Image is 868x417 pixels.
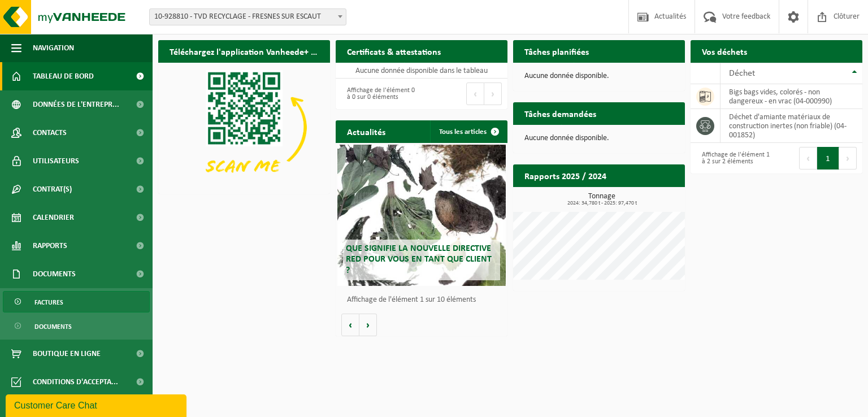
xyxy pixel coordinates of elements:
[691,40,758,62] h2: Vos déchets
[466,82,484,105] button: Previous
[513,40,600,62] h2: Tâches planifiées
[3,291,150,312] a: Factures
[158,40,330,62] h2: Téléchargez l'application Vanheede+ maintenant!
[33,203,74,232] span: Calendrier
[33,175,72,203] span: Contrat(s)
[696,146,771,171] div: Affichage de l'élément 1 à 2 sur 2 éléments
[150,9,346,25] span: 10-928810 - TVD RECYCLAGE - FRESNES SUR ESCAUT
[484,82,502,105] button: Next
[359,314,377,336] button: Volgende
[33,34,74,62] span: Navigation
[336,40,452,62] h2: Certificats & attestations
[839,147,857,170] button: Next
[336,63,507,79] td: Aucune donnée disponible dans le tableau
[34,316,72,337] span: Documents
[519,201,685,206] span: 2024: 34,780 t - 2025: 97,470 t
[33,147,79,175] span: Utilisateurs
[341,81,416,106] div: Affichage de l'élément 0 à 0 sur 0 éléments
[336,120,397,142] h2: Actualités
[33,232,67,260] span: Rapports
[34,292,63,313] span: Factures
[33,340,101,368] span: Boutique en ligne
[158,63,330,192] img: Download de VHEPlus App
[817,147,839,170] button: 1
[149,8,346,25] span: 10-928810 - TVD RECYCLAGE - FRESNES SUR ESCAUT
[524,72,674,80] p: Aucune donnée disponible.
[33,119,67,147] span: Contacts
[513,102,607,124] h2: Tâches demandées
[799,147,817,170] button: Previous
[729,69,755,78] span: Déchet
[347,296,502,304] p: Affichage de l'élément 1 sur 10 éléments
[337,145,506,286] a: Que signifie la nouvelle directive RED pour vous en tant que client ?
[721,109,862,143] td: déchet d'amiante matériaux de construction inertes (non friable) (04-001852)
[6,392,189,417] iframe: chat widget
[524,134,674,142] p: Aucune donnée disponible.
[721,84,862,109] td: bigs bags vides, colorés - non dangereux - en vrac (04-000990)
[33,90,119,119] span: Données de l'entrepr...
[33,368,118,396] span: Conditions d'accepta...
[430,120,506,143] a: Tous les articles
[33,62,94,90] span: Tableau de bord
[587,186,684,209] a: Consulter les rapports
[3,315,150,337] a: Documents
[513,164,618,186] h2: Rapports 2025 / 2024
[341,314,359,336] button: Vorige
[519,193,685,206] h3: Tonnage
[346,244,492,275] span: Que signifie la nouvelle directive RED pour vous en tant que client ?
[33,260,76,288] span: Documents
